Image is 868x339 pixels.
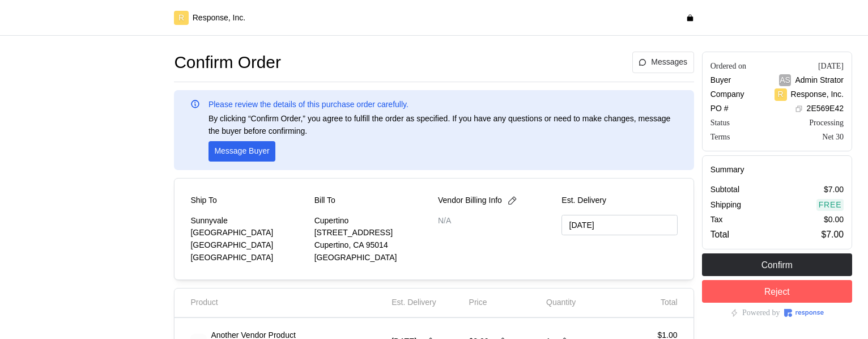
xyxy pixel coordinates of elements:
p: Total [710,227,729,241]
h5: Summary [710,164,844,176]
p: Message Buyer [214,145,269,158]
p: PO # [710,103,729,115]
button: Messages [632,52,694,73]
p: Free [819,199,842,211]
p: [STREET_ADDRESS] [314,227,430,239]
p: Cupertino, CA 95014 [314,239,430,252]
p: Please review the details of this purchase order carefully. [209,99,409,111]
p: [GEOGRAPHIC_DATA] [314,252,430,264]
div: Ordered on [710,60,746,72]
p: R [178,12,184,24]
p: Bill To [314,194,335,207]
p: Buyer [710,74,731,87]
p: [GEOGRAPHIC_DATA] [190,227,306,239]
div: Terms [710,131,730,143]
button: Message Buyer [209,141,275,162]
h1: Confirm Order [174,52,280,74]
p: Est. Delivery [561,194,677,207]
input: MM/DD/YYYY [561,215,677,236]
p: Ship To [190,194,216,207]
p: Powered by [742,307,780,319]
p: Response, Inc. [193,12,245,24]
p: [GEOGRAPHIC_DATA] [190,252,306,264]
div: Status [710,117,730,129]
button: Confirm [702,253,852,276]
p: N/A [438,215,554,227]
p: Confirm [761,258,793,272]
p: Company [710,88,744,101]
button: Reject [702,280,852,303]
p: $7.00 [824,184,844,196]
p: Est. Delivery [392,296,436,309]
p: Vendor Billing Info [438,194,502,207]
p: Total [661,296,678,309]
p: 2E569E42 [807,103,844,115]
p: [GEOGRAPHIC_DATA] [190,239,306,252]
p: By clicking “Confirm Order,” you agree to fulfill the order as specified. If you have any questio... [209,113,678,137]
p: R [778,88,784,101]
p: Subtotal [710,184,739,196]
p: Product [190,296,218,309]
p: Price [469,296,487,309]
p: Quantity [546,296,576,309]
p: Reject [764,285,790,299]
p: Sunnyvale [190,215,306,227]
div: Processing [809,117,844,129]
img: Response Logo [784,309,824,317]
p: AS [780,74,790,87]
p: Response, Inc. [791,88,844,101]
p: Cupertino [314,215,430,227]
p: Messages [651,56,687,69]
p: Shipping [710,199,742,211]
p: Tax [710,214,723,226]
p: $0.00 [824,214,844,226]
p: Admin Strator [795,74,844,87]
div: [DATE] [818,60,844,72]
p: $7.00 [822,227,844,241]
div: Net 30 [822,131,844,143]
